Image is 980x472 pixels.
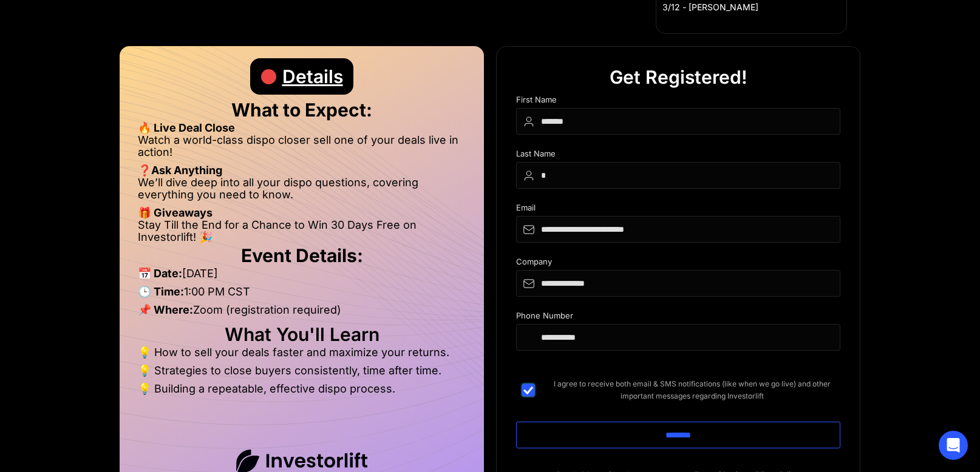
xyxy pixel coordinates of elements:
div: Details [282,58,343,95]
strong: 🎁 Giveaways [138,206,213,219]
span: I agree to receive both email & SMS notifications (like when we go live) and other important mess... [544,378,840,402]
li: Watch a world-class dispo closer sell one of your deals live in action! [138,134,466,164]
li: 💡 Building a repeatable, effective dispo process. [138,383,466,395]
li: 💡 Strategies to close buyers consistently, time after time. [138,365,466,383]
strong: 📌 Where: [138,303,193,316]
div: Open Intercom Messenger [939,431,968,460]
strong: 🔥 Live Deal Close [138,121,235,134]
strong: 📅 Date: [138,267,182,280]
li: Stay Till the End for a Chance to Win 30 Days Free on Investorlift! 🎉 [138,219,466,243]
li: We’ll dive deep into all your dispo questions, covering everything you need to know. [138,177,466,207]
div: Email [516,203,840,216]
li: Zoom (registration required) [138,304,466,322]
strong: ❓Ask Anything [138,164,222,177]
div: Company [516,257,840,270]
div: Last Name [516,149,840,162]
li: 1:00 PM CST [138,286,466,304]
div: Get Registered! [610,59,747,95]
li: 💡 How to sell your deals faster and maximize your returns. [138,346,466,365]
div: First Name [516,95,840,108]
li: [DATE] [138,268,466,286]
strong: What to Expect: [231,99,372,121]
div: Phone Number [516,311,840,324]
strong: Event Details: [241,244,363,266]
strong: 🕒 Time: [138,285,184,298]
form: DIspo Day Main Form [516,95,840,468]
h2: What You'll Learn [138,328,466,340]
